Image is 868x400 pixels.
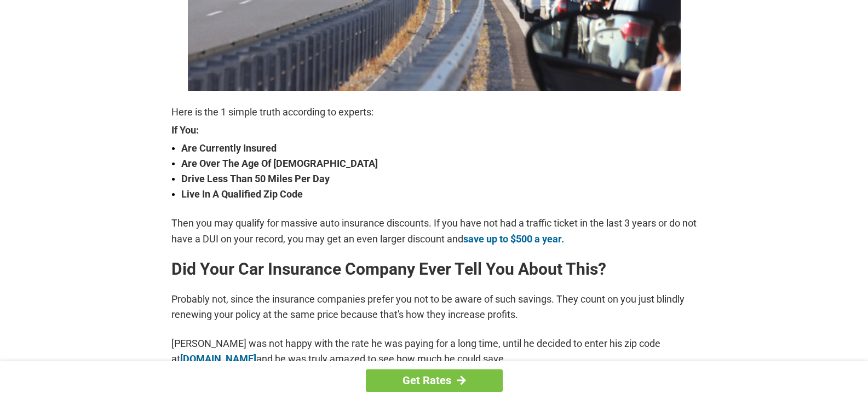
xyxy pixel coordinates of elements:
[171,260,697,278] h2: Did Your Car Insurance Company Ever Tell You About This?
[181,171,697,187] strong: Drive Less Than 50 Miles Per Day
[171,125,697,135] strong: If You:
[171,105,697,120] p: Here is the 1 simple truth according to experts:
[180,353,256,364] a: [DOMAIN_NAME]
[181,141,697,156] strong: Are Currently Insured
[463,233,564,245] a: save up to $500 a year.
[171,336,697,367] p: [PERSON_NAME] was not happy with the rate he was paying for a long time, until he decided to ente...
[181,156,697,171] strong: Are Over The Age Of [DEMOGRAPHIC_DATA]
[171,292,697,322] p: Probably not, since the insurance companies prefer you not to be aware of such savings. They coun...
[181,187,697,202] strong: Live In A Qualified Zip Code
[171,216,697,246] p: Then you may qualify for massive auto insurance discounts. If you have not had a traffic ticket i...
[366,369,503,392] a: Get Rates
